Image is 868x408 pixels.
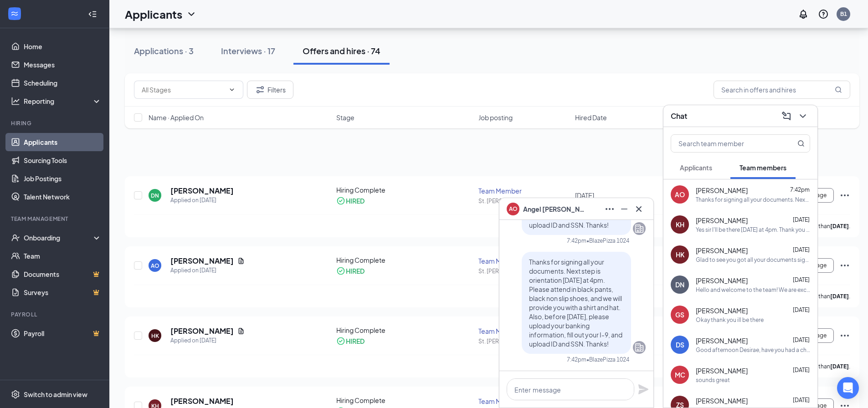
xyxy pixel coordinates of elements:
[676,250,684,259] div: HK
[830,363,849,370] b: [DATE]
[478,197,570,205] div: St. [PERSON_NAME]
[151,332,159,340] div: HK
[151,262,159,270] div: AO
[796,109,810,123] button: ChevronDown
[336,255,473,265] div: Hiring Complete
[793,306,810,313] span: [DATE]
[151,192,159,199] div: DN
[696,316,764,324] div: Okay thank you ill be there
[567,237,586,245] div: 7:42pm
[779,109,794,123] button: ComposeMessage
[830,223,849,229] b: [DATE]
[675,190,685,199] div: AO
[336,266,345,275] svg: CheckmarkCircle
[247,81,293,99] button: Filter Filters
[696,226,810,234] div: Yes sir I'll be there [DATE] at 4pm. Thank you again for the job.
[170,196,234,205] div: Applied on [DATE]
[11,215,100,223] div: Team Management
[523,204,587,214] span: Angel [PERSON_NAME]
[24,188,102,206] a: Talent Network
[221,45,275,56] div: Interviews · 17
[336,185,473,194] div: Hiring Complete
[529,258,622,348] span: Thanks for signing all your documents. Next step is orientation [DATE] at 4pm. Please attend in b...
[696,196,810,204] div: Thanks for signing all your documents. Next step is orientation [DATE] at 4pm. Please attend in b...
[790,186,810,193] span: 7:42pm
[676,220,684,229] div: KH
[696,306,748,315] span: [PERSON_NAME]
[676,340,684,349] div: DS
[567,356,586,363] div: 7:42pm
[793,246,810,253] span: [DATE]
[478,397,570,406] div: Team Member
[837,377,859,399] div: Open Intercom Messenger
[24,37,102,56] a: Home
[336,326,473,335] div: Hiring Complete
[818,9,829,20] svg: QuestionInfo
[24,97,102,106] div: Reporting
[671,135,779,152] input: Search team member
[740,163,786,172] span: Team members
[586,356,629,363] span: • BlazePizza 1024
[781,111,792,122] svg: ComposeMessage
[575,113,607,122] span: Hired Date
[634,223,645,234] svg: Company
[336,113,354,122] span: Stage
[336,337,345,346] svg: CheckmarkCircle
[237,327,245,335] svg: Document
[11,119,100,127] div: Hiring
[830,293,849,300] b: [DATE]
[798,9,809,20] svg: Notifications
[638,384,649,395] svg: Plane
[24,169,102,188] a: Job Postings
[696,246,748,255] span: [PERSON_NAME]
[346,196,365,205] div: HIRED
[186,9,197,20] svg: ChevronDown
[255,84,266,95] svg: Filter
[793,337,810,343] span: [DATE]
[11,97,20,106] svg: Analysis
[633,204,644,214] svg: Cross
[839,190,850,201] svg: Ellipses
[478,267,570,275] div: St. [PERSON_NAME]
[11,390,20,399] svg: Settings
[170,266,245,275] div: Applied on [DATE]
[10,9,19,18] svg: WorkstreamLogo
[336,396,473,405] div: Hiring Complete
[237,257,245,265] svg: Document
[24,74,102,92] a: Scheduling
[24,56,102,74] a: Messages
[604,204,615,214] svg: Ellipses
[11,233,20,242] svg: UserCheck
[602,202,617,216] button: Ellipses
[24,151,102,169] a: Sourcing Tools
[478,326,570,336] div: Team Member
[478,186,570,195] div: Team Member
[619,204,630,214] svg: Minimize
[696,286,810,294] div: Hello and welcome to the team! We are excited for you to join us. Before we move further please f...
[11,311,100,318] div: Payroll
[797,111,808,122] svg: ChevronDown
[346,266,365,275] div: HIRED
[478,337,570,345] div: St. [PERSON_NAME]
[696,366,748,375] span: [PERSON_NAME]
[793,276,810,283] span: [DATE]
[634,342,645,353] svg: Company
[346,337,365,346] div: HIRED
[696,346,810,354] div: Good afternoon Desirae, have you had a chance to start your onboarding? You should have received ...
[835,86,842,93] svg: MagnifyingGlass
[24,133,102,151] a: Applicants
[671,111,687,121] h3: Chat
[88,10,97,19] svg: Collapse
[839,260,850,271] svg: Ellipses
[675,370,685,379] div: MC
[696,256,810,264] div: Glad to see you got all your documents signed and uploaded! Next is orientation [DATE] at 4PM. Pl...
[696,396,748,405] span: [PERSON_NAME]
[675,310,684,319] div: GS
[617,202,632,216] button: Minimize
[24,247,102,265] a: Team
[793,216,810,223] span: [DATE]
[696,376,730,384] div: sounds great
[170,186,234,196] h5: [PERSON_NAME]
[228,86,236,93] svg: ChevronDown
[478,256,570,265] div: Team Member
